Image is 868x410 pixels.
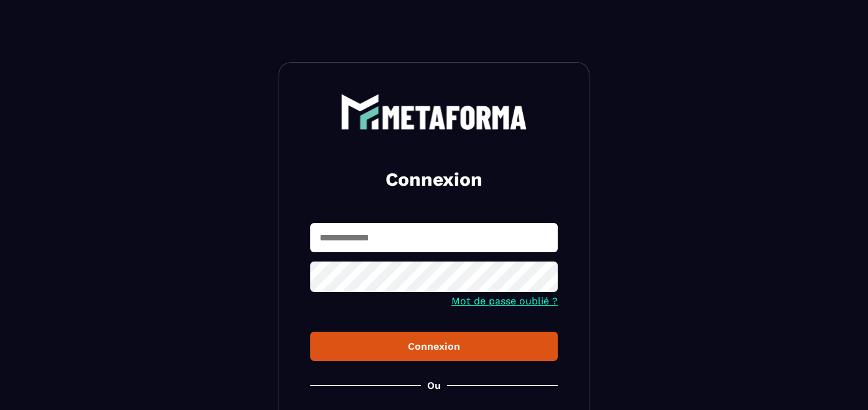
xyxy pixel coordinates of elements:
h2: Connexion [325,167,543,192]
a: Mot de passe oublié ? [451,295,558,307]
button: Connexion [310,332,558,361]
a: logo [310,94,558,130]
img: logo [341,94,527,130]
div: Connexion [320,340,548,352]
p: Ou [427,380,441,391]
